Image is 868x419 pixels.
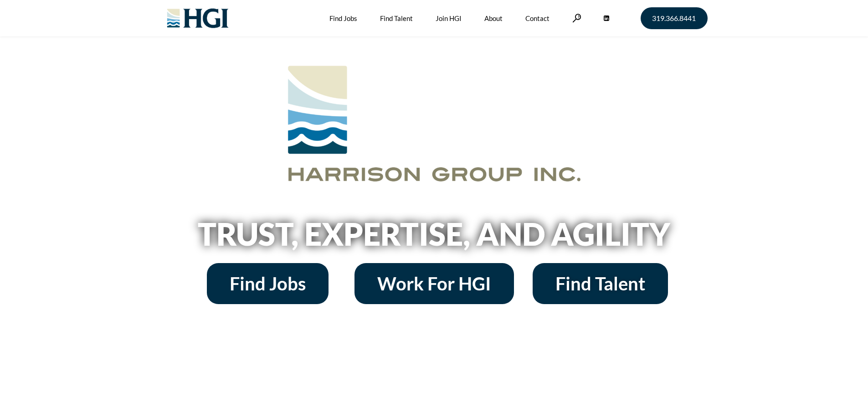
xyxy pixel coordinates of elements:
h2: Trust, Expertise, and Agility [175,218,694,249]
a: 319.366.8441 [641,7,708,29]
a: Work For HGI [354,263,514,304]
span: Find Jobs [230,274,306,293]
span: Work For HGI [377,274,491,293]
a: Find Talent [533,263,668,304]
span: 319.366.8441 [652,15,696,22]
span: Find Talent [555,274,645,293]
a: Search [572,14,581,22]
a: Find Jobs [207,263,329,304]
